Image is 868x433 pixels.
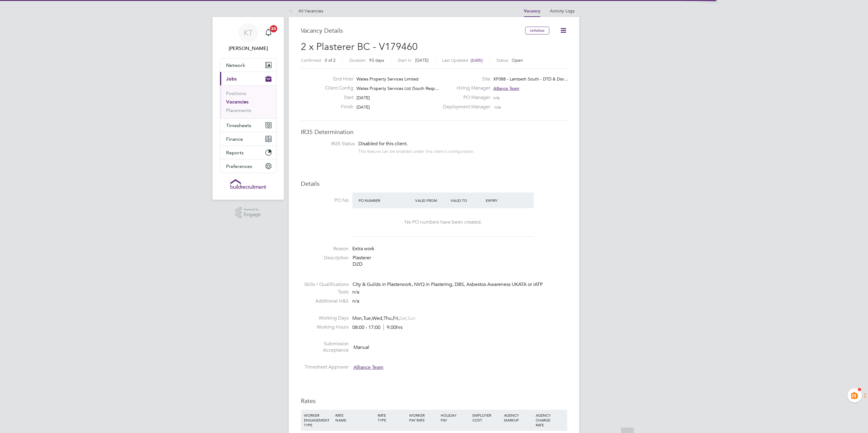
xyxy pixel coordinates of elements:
[376,410,408,425] div: RATE TYPE
[353,281,567,288] div: CIty & Guilds in Plasterwork, NVQ in Plastering, DBS, Asbestos Awareness UKATA or IATP
[301,364,349,370] label: Timesheet Approver
[439,85,490,91] label: Hiring Manager
[439,76,490,82] label: Site
[372,315,383,321] span: Wed,
[235,207,261,218] a: Powered byEngage
[301,27,525,34] h3: Vacancy Details
[301,246,349,252] label: Reason
[289,8,323,14] a: All Vacancies
[226,62,245,68] span: Network
[442,57,468,63] label: Last Updated
[352,246,374,252] span: Extra work
[220,179,277,189] a: Go to home page
[325,57,336,63] span: 0 of 2
[244,29,253,37] span: KT
[301,397,567,405] h3: Rates
[226,150,244,156] span: Reports
[220,159,276,173] button: Preferences
[226,90,246,96] a: Positions
[301,289,349,295] label: Tools
[439,94,490,101] label: PO Manager
[393,315,399,321] span: Fri,
[226,76,237,82] span: Jobs
[301,315,349,321] label: Working Days
[307,141,355,147] label: IR35 Status
[230,179,266,189] img: buildrec-logo-retina.png
[357,95,370,100] span: [DATE]
[525,27,549,34] button: Unfollow
[493,86,519,91] span: Alliance Team
[439,104,490,110] label: Deployment Manager
[301,324,349,330] label: Working Hours
[471,58,483,63] span: [DATE]
[363,315,372,321] span: Tue,
[301,180,567,188] h3: Details
[415,57,429,63] span: [DATE]
[352,298,359,304] span: n/a
[399,315,407,321] span: Sat,
[493,76,568,82] span: XF088 - Lambeth South - DTD & Disr…
[320,104,353,110] label: Finish
[301,298,349,304] label: Additional H&S
[449,195,485,206] div: Valid To
[353,364,383,370] span: Alliance Team
[226,123,251,128] span: Timesheets
[244,207,261,212] span: Powered by
[352,315,363,321] span: Mon,
[407,315,416,321] span: Sun
[220,146,276,159] button: Reports
[226,107,251,113] a: Placements
[302,410,334,430] div: WORKER ENGAGEMENT TYPE
[484,195,520,206] div: Expiry
[220,132,276,146] button: Finance
[352,289,359,295] span: n/a
[220,85,276,118] div: Jobs
[220,119,276,132] button: Timesheets
[244,212,261,217] span: Engage
[357,76,419,82] span: Wates Property Services Limited
[524,8,540,14] a: Vacancy
[270,25,277,32] span: 20
[550,8,574,14] a: Activity Logs
[353,344,369,350] span: Manual
[408,410,439,425] div: WORKER PAY RATE
[320,94,353,101] label: Start
[352,324,403,331] div: 08:00 - 17:00
[471,410,502,425] div: EMPLOYER COST
[334,410,376,425] div: RATE NAME
[301,41,418,53] span: 2 x Plasterer BC - V179460
[301,128,567,136] h3: IR35 Determination
[226,99,248,105] a: Vacancies
[383,315,393,321] span: Thu,
[358,141,408,147] span: Disabled for this client.
[358,147,475,154] div: This feature can be enabled under this client's configuration.
[512,57,523,63] span: Open
[502,410,534,425] div: AGENCY MARKUP
[414,195,449,206] div: Valid From
[439,410,471,425] div: HOLIDAY PAY
[226,136,243,142] span: Finance
[493,95,499,100] span: n/a
[353,255,567,267] p: Plasterer D2D
[301,57,321,63] label: Confirmed
[226,163,252,169] span: Preferences
[212,17,284,200] nav: Main navigation
[398,57,412,63] label: Start In
[301,281,349,288] label: Skills / Qualifications
[357,104,370,110] span: [DATE]
[349,57,366,63] label: Duration
[220,23,277,52] a: KT[PERSON_NAME]
[357,195,414,206] div: PO Number
[220,45,277,52] span: Kiera Troutt
[262,23,275,42] a: 20
[220,72,276,85] button: Jobs
[301,255,349,261] label: Description
[534,410,566,430] div: AGENCY CHARGE RATE
[369,57,384,63] span: 93 days
[496,57,508,63] label: Status
[220,58,276,72] button: Network
[495,104,501,110] span: n/a
[358,219,528,225] div: No PO numbers have been created.
[320,85,353,91] label: Client Config
[301,341,349,353] label: Submission Acceptance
